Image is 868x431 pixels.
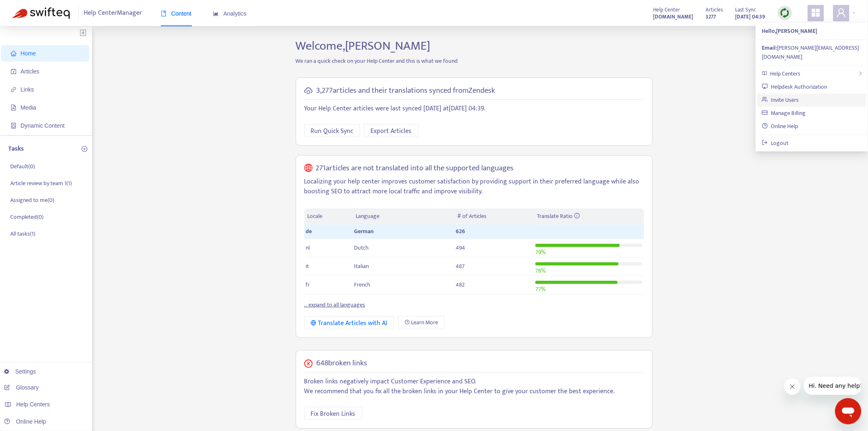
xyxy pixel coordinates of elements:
[11,105,16,110] span: file-image
[304,164,313,173] span: global
[21,86,34,93] span: Links
[354,227,374,236] span: German
[21,104,36,111] span: Media
[804,377,861,395] iframe: Message from company
[290,57,659,65] p: We ran a quick check on your Help Center and this is what we found
[306,261,309,271] span: it
[835,398,861,424] iframe: Button to launch messaging window
[706,5,723,14] span: Articles
[21,68,39,75] span: Articles
[10,162,35,171] p: Default ( 0 )
[304,87,313,95] span: cloud-sync
[12,7,70,19] img: Swifteq
[762,43,777,53] strong: Email:
[456,261,465,271] span: 487
[213,11,219,16] span: area-chart
[11,123,16,128] span: container
[10,196,54,204] p: Assigned to me ( 0 )
[5,6,59,12] span: Hi. Need any help?
[317,86,496,96] h5: 3,277 articles and their translations synced from Zendesk
[354,261,369,271] span: Italian
[653,5,681,14] span: Help Center
[8,144,24,154] p: Tasks
[311,409,356,419] span: Fix Broken Links
[653,12,694,21] a: [DOMAIN_NAME]
[398,316,445,329] a: Learn More
[780,8,790,18] img: sync.dc5367851b00ba804db3.png
[315,164,514,173] h5: 271 articles are not translated into all the supported languages
[456,243,466,252] span: 494
[762,44,861,62] div: [PERSON_NAME][EMAIL_ADDRESS][DOMAIN_NAME]
[10,213,43,221] p: Completed ( 0 )
[4,418,46,425] a: Online Help
[21,122,64,129] span: Dynamic Content
[736,12,765,21] strong: [DATE] 04:39
[304,407,362,420] button: Fix Broken Links
[706,12,716,21] strong: 3277
[304,360,313,368] span: close-circle
[306,243,310,252] span: nl
[10,179,72,188] p: Article review by team 1 ( 1 )
[11,50,16,56] span: home
[213,10,247,17] span: Analytics
[82,146,87,152] span: plus-circle
[11,87,16,92] span: link
[306,280,310,289] span: fr
[456,227,466,236] span: 626
[762,82,828,92] a: Helpdesk Authorization
[161,10,192,17] span: Content
[21,50,36,57] span: Home
[16,401,50,408] span: Help Centers
[304,316,394,329] button: Translate Articles with AI
[784,378,801,395] iframe: Close message
[304,177,644,197] p: Localizing your help center improves customer satisfaction by providing support in their preferre...
[84,5,142,21] span: Help Center Manager
[762,138,789,148] a: Logout
[535,248,546,257] span: 79 %
[304,104,644,114] p: Your Help Center articles were last synced [DATE] at [DATE] 04:39 .
[537,212,640,221] div: Translate Ratio
[352,209,454,225] th: Language
[304,377,644,397] p: Broken links negatively impact Customer Experience and SEO. We recommend that you fix all the bro...
[306,227,312,236] span: de
[762,26,818,36] strong: Hello, [PERSON_NAME]
[770,69,800,78] span: Help Centers
[836,8,846,18] span: user
[762,122,798,131] a: Online Help
[811,8,821,18] span: appstore
[354,243,369,252] span: Dutch
[4,368,36,375] a: Settings
[455,209,534,225] th: # of Articles
[317,359,368,368] h5: 648 broken links
[371,126,412,136] span: Export Articles
[4,384,39,391] a: Glossary
[311,318,388,328] div: Translate Articles with AI
[10,229,35,238] p: All tasks ( 1 )
[304,209,353,225] th: Locale
[858,71,863,76] span: right
[411,318,438,327] span: Learn More
[296,36,431,56] span: Welcome, [PERSON_NAME]
[736,5,756,14] span: Last Sync
[364,124,418,137] button: Export Articles
[535,266,546,275] span: 78 %
[762,108,806,118] a: Manage Billing
[304,300,365,309] a: ... expand to all languages
[535,284,546,294] span: 77 %
[311,126,354,136] span: Run Quick Sync
[456,280,465,289] span: 482
[304,124,360,137] button: Run Quick Sync
[354,280,370,289] span: French
[11,69,16,74] span: account-book
[762,95,799,105] a: Invite Users
[161,11,167,16] span: book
